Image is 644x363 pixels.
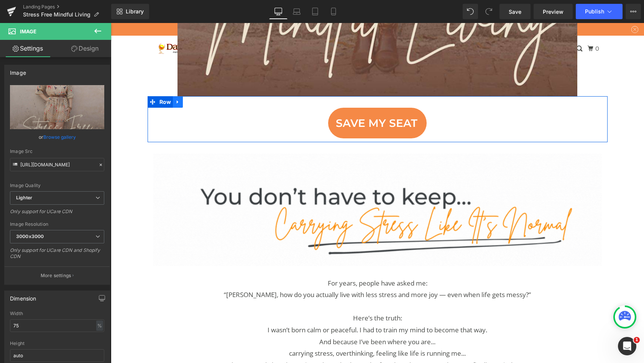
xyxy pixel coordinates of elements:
[225,95,307,105] span: Save My Seat
[10,158,104,171] input: Link
[269,4,287,19] a: Desktop
[41,272,71,279] p: More settings
[481,4,496,19] button: Redo
[618,337,636,355] iframe: Intercom live chat
[48,313,485,325] p: And because I’ve been where you are...
[10,341,104,346] div: Height
[23,4,111,10] a: Landing Pages
[287,4,306,19] a: Laptop
[48,255,485,266] p: For years, people have asked me:
[47,73,62,85] span: Row
[43,130,76,144] a: Browse gallery
[16,195,32,200] b: Lighter
[463,4,478,19] button: Undo
[534,4,573,19] a: Preview
[20,28,36,34] span: Image
[10,247,104,264] div: Only support for UCare CDN and Shopify CDN
[10,209,104,220] div: Only support for UCare CDN
[62,73,72,85] a: Expand / Collapse
[111,4,149,19] a: New Library
[10,319,104,332] input: auto
[10,65,26,76] div: Image
[16,233,44,239] b: 3000x3000
[5,266,110,284] button: More settings
[10,311,104,316] div: Width
[10,291,36,302] div: Dimension
[634,337,640,343] span: 1
[10,149,104,154] div: Image Src
[543,8,563,16] span: Preview
[10,183,104,188] div: Image Quality
[48,301,485,313] p: I wasn’t born calm or peaceful. I had to train my mind to become that way.
[626,4,641,19] button: More
[57,40,113,57] a: Design
[10,349,104,362] input: auto
[48,266,485,278] p: “[PERSON_NAME], how do you actually live with less stress and more joy — even when life gets messy?”
[306,4,324,19] a: Tablet
[10,133,104,141] div: or
[324,4,343,19] a: Mobile
[585,8,604,15] span: Publish
[48,337,485,348] p: I know exactly how heavy it can be. I also know the freedom that comes when you finally put it down.
[23,11,90,18] span: Stress Free Mindful Living
[126,8,144,15] span: Library
[48,289,485,301] p: Here’s the truth:
[96,320,103,331] div: %
[509,8,521,16] span: Save
[10,222,104,227] div: Image Resolution
[576,4,623,19] button: Publish
[217,85,316,115] a: Save My Seat
[48,325,485,337] p: carrying stress, overthinking, feeling like life is running me...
